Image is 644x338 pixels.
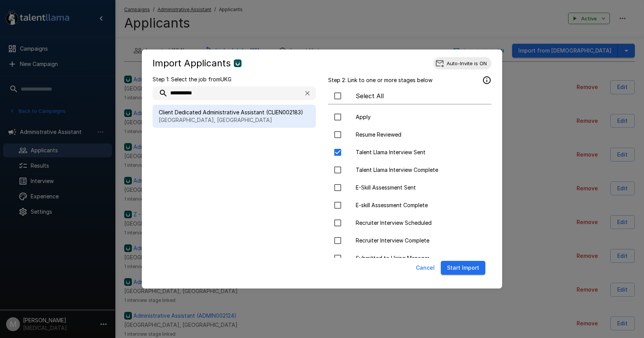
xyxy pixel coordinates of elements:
span: Select All [356,91,485,101]
div: Recruiter Interview Complete [328,232,491,249]
span: Talent Llama Interview Complete [356,166,485,174]
h5: Import Applicants [153,57,231,69]
div: E-Skill Assessment Sent [328,180,491,196]
button: Start Import [441,261,485,275]
div: Apply [328,109,491,125]
span: Talent Llama Interview Sent [356,148,485,156]
span: E-Skill Assessment Sent [356,184,485,191]
img: ukg_logo.jpeg [234,59,242,67]
div: E-skill Assessment Complete [328,197,491,213]
span: Auto-Invite is ON [442,60,491,66]
div: Resume Reviewed [328,127,491,143]
button: Cancel [413,261,438,275]
span: Apply [356,113,485,121]
svg: Applicants that are currently in these stages will be imported. [482,76,491,85]
div: Recruiter Interview Scheduled [328,215,491,231]
p: Step 2: Link to one or more stages below [328,76,432,84]
span: Resume Reviewed [356,131,485,138]
div: Talent Llama Interview Sent [328,144,491,160]
span: Recruiter Interview Scheduled [356,219,485,227]
div: Talent Llama Interview Complete [328,162,491,178]
div: Submitted to Hiring Manager [328,250,491,266]
p: Step 1: Select the job from UKG [153,76,316,83]
span: Submitted to Hiring Manager [356,254,485,262]
span: Recruiter Interview Complete [356,237,485,244]
span: Client Dedicated Administrative Assistant (CLIEN002183) [159,109,310,116]
span: E-skill Assessment Complete [356,201,485,209]
div: Select All [328,88,491,104]
div: Client Dedicated Administrative Assistant (CLIEN002183)[GEOGRAPHIC_DATA], [GEOGRAPHIC_DATA] [153,105,316,128]
p: [GEOGRAPHIC_DATA], [GEOGRAPHIC_DATA] [159,116,310,124]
